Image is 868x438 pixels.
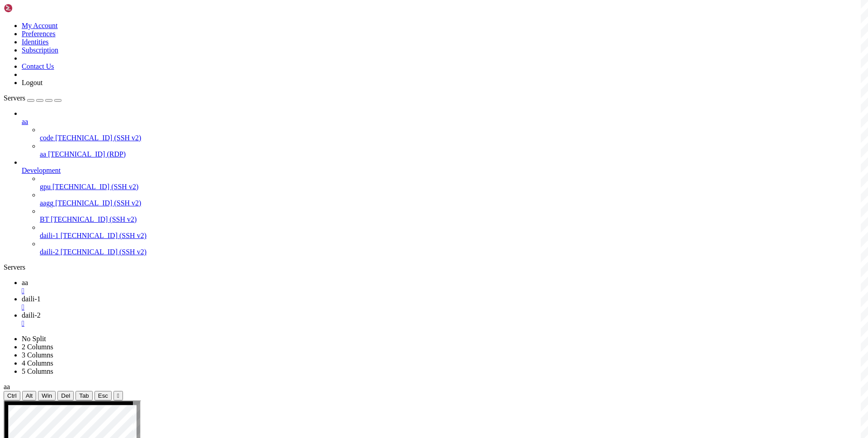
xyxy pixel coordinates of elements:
[52,183,138,190] span: [TECHNICAL_ID] (SSH v2)
[79,392,89,399] span: Tab
[4,94,61,102] a: Servers
[22,30,56,38] a: Preferences
[40,134,864,142] a: code [TECHNICAL_ID] (SSH v2)
[117,392,119,399] div: 
[94,391,112,400] button: Esc
[22,279,864,295] a: aa
[26,392,33,399] span: Alt
[22,38,49,46] a: Identities
[4,94,25,102] span: Servers
[40,134,53,142] span: code
[22,167,61,174] span: Development
[75,391,93,400] button: Tab
[57,391,74,400] button: Del
[48,150,126,158] span: [TECHNICAL_ID] (RDP)
[40,175,864,191] li: gpu [TECHNICAL_ID] (SSH v2)
[40,183,864,191] a: gpu [TECHNICAL_ID] (SSH v2)
[40,240,864,256] li: daili-2 [TECHNICAL_ID] (SSH v2)
[40,150,46,158] span: aa
[40,224,864,240] li: daili-1 [TECHNICAL_ID] (SSH v2)
[98,392,108,399] span: Esc
[22,367,53,375] a: 5 Columns
[40,248,864,256] a: daili-2 [TECHNICAL_ID] (SSH v2)
[22,351,53,359] a: 3 Columns
[7,392,17,399] span: Ctrl
[22,295,41,303] span: daili-1
[113,391,123,400] button: 
[40,215,864,224] a: BT [TECHNICAL_ID] (SSH v2)
[22,311,864,328] a: daili-2
[4,263,864,271] div: Servers
[22,79,42,86] a: Logout
[61,248,146,256] span: [TECHNICAL_ID] (SSH v2)
[22,22,58,29] a: My Account
[40,199,864,207] a: aagg [TECHNICAL_ID] (SSH v2)
[40,142,864,158] li: aa [TECHNICAL_ID] (RDP)
[22,109,864,158] li: aa
[51,215,137,223] span: [TECHNICAL_ID] (SSH v2)
[22,319,864,328] a: 
[40,150,864,158] a: aa [TECHNICAL_ID] (RDP)
[40,248,59,256] span: daili-2
[22,391,37,400] button: Alt
[40,191,864,207] li: aagg [TECHNICAL_ID] (SSH v2)
[42,392,52,399] span: Win
[40,126,864,142] li: code [TECHNICAL_ID] (SSH v2)
[40,232,59,239] span: daili-1
[22,158,864,256] li: Development
[22,335,46,343] a: No Split
[61,392,70,399] span: Del
[4,4,750,11] x-row: FATAL ERROR: Host is unreachable
[55,199,141,207] span: [TECHNICAL_ID] (SSH v2)
[4,11,7,19] div: (0, 1)
[55,134,141,142] span: [TECHNICAL_ID] (SSH v2)
[61,232,146,239] span: [TECHNICAL_ID] (SSH v2)
[22,303,864,311] a: 
[40,199,53,207] span: aagg
[40,232,864,240] a: daili-1 [TECHNICAL_ID] (SSH v2)
[40,207,864,224] li: BT [TECHNICAL_ID] (SSH v2)
[22,62,54,70] a: Contact Us
[22,311,41,319] span: daili-2
[4,383,10,390] span: aa
[22,46,58,54] a: Subscription
[22,287,864,295] a: 
[4,391,20,400] button: Ctrl
[22,295,864,311] a: daili-1
[40,183,51,190] span: gpu
[38,391,56,400] button: Win
[4,4,56,13] img: Shellngn
[40,215,49,223] span: BT
[22,118,864,126] a: aa
[22,343,53,351] a: 2 Columns
[22,359,53,367] a: 4 Columns
[22,118,28,125] span: aa
[22,167,864,175] a: Development
[22,279,28,286] span: aa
